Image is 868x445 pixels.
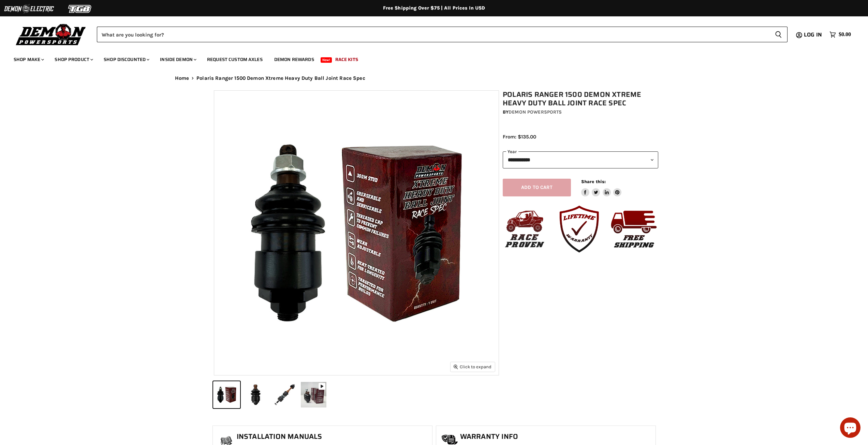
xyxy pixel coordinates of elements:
img: Lifte_Time_Warranty.png [554,203,605,254]
img: Race_Proven.jpg [499,203,550,254]
a: Home [175,75,189,81]
img: Demon Powersports [14,22,88,46]
img: TGB Logo 2 [55,2,106,15]
button: Polaris Ranger 1500 Demon Xtreme Heavy Duty Ball Joint Race Spec thumbnail [213,381,240,408]
a: Shop Make [9,53,48,66]
input: Search [97,27,769,42]
button: Polaris Ranger 1500 Demon Xtreme Heavy Duty Ball Joint Race Spec thumbnail [300,381,327,408]
button: Click to expand [451,362,495,371]
span: Polaris Ranger 1500 Demon Xtreme Heavy Duty Ball Joint Race Spec [196,75,365,81]
h1: Polaris Ranger 1500 Demon Xtreme Heavy Duty Ball Joint Race Spec [503,90,658,107]
img: Demon Electric Logo 2 [3,2,55,15]
form: Product [97,27,788,42]
inbox-online-store-chat: Shopify online store chat [838,417,863,440]
span: Share this: [581,179,606,184]
a: $0.00 [826,30,854,40]
span: From: $135.00 [503,134,536,140]
h1: Installation Manuals [237,433,429,441]
aside: Share this: [581,179,622,197]
a: Shop Discounted [99,53,153,66]
span: $0.00 [839,31,851,38]
span: Log in [804,30,822,39]
img: Free_Shipping.png [608,203,659,254]
div: by [503,108,658,116]
a: Demon Rewards [269,53,319,66]
button: Search [769,27,788,42]
h1: Warranty Info [460,433,652,441]
nav: Breadcrumbs [161,75,707,81]
span: Click to expand [454,364,491,369]
button: Polaris Ranger 1500 Demon Xtreme Heavy Duty Ball Joint Race Spec thumbnail [242,381,269,408]
button: Polaris Ranger 1500 Demon Xtreme Heavy Duty Ball Joint Race Spec thumbnail [271,381,298,408]
a: Race Kits [330,53,363,66]
img: Polaris Ranger 1500 Demon Xtreme Heavy Duty Ball Joint Race Spec [214,91,499,375]
span: New! [321,57,332,63]
img: warranty-icon.png [441,434,458,445]
a: Request Custom Axles [202,53,268,66]
a: Demon Powersports [509,109,562,115]
ul: Main menu [9,50,849,66]
a: Inside Demon [155,53,201,66]
select: year [503,151,658,168]
a: Log in [801,32,826,38]
div: Free Shipping Over $75 | All Prices In USD [161,5,707,11]
a: Shop Product [49,53,97,66]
